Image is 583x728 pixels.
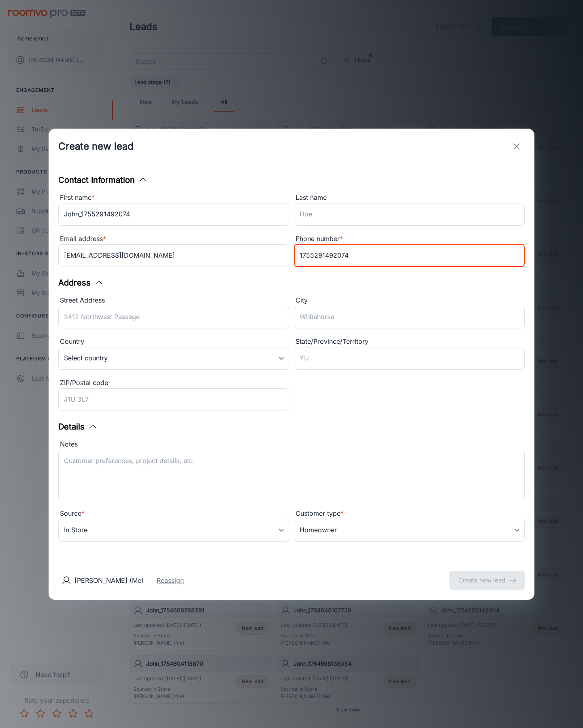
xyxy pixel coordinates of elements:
[294,306,525,328] input: Whitehorse
[157,576,184,585] button: Reassign
[58,421,98,433] button: Details
[294,295,525,306] div: City
[58,388,289,411] input: J1U 3L7
[58,378,289,388] div: ZIP/Postal code
[58,277,104,289] button: Address
[58,244,289,267] input: myname@example.com
[58,193,289,203] div: First name
[58,519,289,542] div: In Store
[58,306,289,328] input: 2412 Northwest Passage
[58,439,525,450] div: Notes
[58,295,289,306] div: Street Address
[58,234,289,244] div: Email address
[294,347,525,370] input: YU
[294,244,525,267] input: +1 439-123-4567
[294,519,525,542] div: Homeowner
[294,193,525,203] div: Last name
[58,203,289,226] input: John
[294,234,525,244] div: Phone number
[74,576,144,585] p: [PERSON_NAME] (Me)
[58,347,289,370] div: Select country
[58,139,134,154] h1: Create new lead
[58,508,289,519] div: Source
[58,174,148,186] button: Contact Information
[294,203,525,226] input: Doe
[509,138,525,154] button: exit
[58,336,289,347] div: Country
[294,336,525,347] div: State/Province/Territory
[294,508,525,519] div: Customer type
